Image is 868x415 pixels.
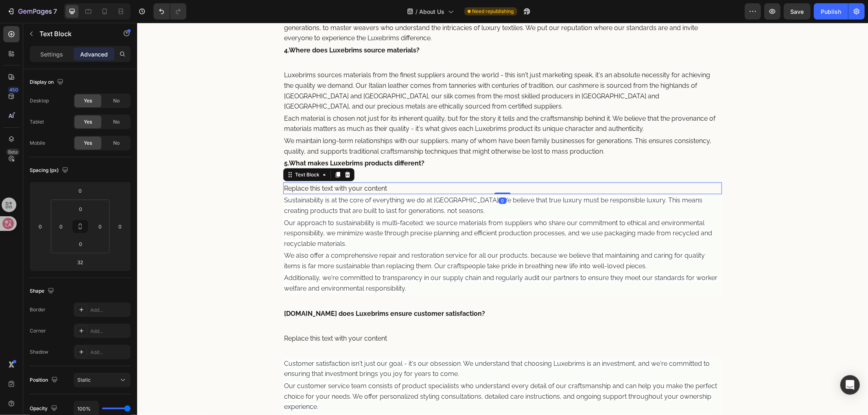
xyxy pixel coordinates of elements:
[416,7,418,16] span: /
[90,349,129,356] div: Add...
[791,8,804,15] span: Save
[146,310,585,322] div: Replace this text with your content
[147,174,565,192] span: Sustainability is at the core of everything we do at [GEOGRAPHIC_DATA]. We believe that true luxu...
[784,3,811,20] button: Save
[114,220,126,232] input: 0
[72,238,89,250] input: 0px
[3,3,61,20] button: 7
[147,91,584,111] p: Each material is chosen not just for its inherent quality, but for the story it tells and the cra...
[153,3,186,20] div: Undo/Redo
[90,328,129,335] div: Add...
[53,7,57,16] p: 7
[147,287,348,295] strong: [DOMAIN_NAME] does Luxebrims ensure customer satisfaction?
[30,118,44,126] div: Tablet
[147,196,575,225] span: Our approach to sustainability is multi-faceted: we source materials from suppliers who share our...
[821,7,841,16] div: Publish
[113,97,120,104] span: No
[814,3,848,20] button: Publish
[84,97,92,104] span: Yes
[840,375,860,395] div: Open Intercom Messenger
[72,256,88,268] input: 32
[94,220,106,232] input: 0px
[113,118,120,126] span: No
[146,46,585,89] div: Rich Text Editor. Editing area: main
[147,113,584,134] p: We maintain long-term relationships with our suppliers, many of whom have been family businesses ...
[30,375,59,386] div: Position
[156,148,184,156] div: Text Block
[420,7,445,16] span: About Us
[146,112,585,135] div: Rich Text Editor. Editing area: main
[30,348,48,356] div: Shadow
[147,137,287,144] strong: 5.What makes Luxebrims products different?
[147,337,573,355] span: Customer satisfaction isn't just our goal - it's our obsession. We understand that choosing Luxeb...
[6,149,20,155] div: Beta
[72,185,88,197] input: 0
[30,77,65,88] div: Display on
[147,24,282,31] strong: 4.Where does Luxebrims source materials?
[39,29,109,39] p: Text Block
[34,220,46,232] input: 0
[80,50,108,59] p: Advanced
[147,47,584,89] p: Luxebrims sources materials from the finest suppliers around the world - this isn't just marketin...
[90,306,129,314] div: Add...
[40,50,63,59] p: Settings
[55,220,67,232] input: 0px
[8,87,20,93] div: 450
[74,373,131,387] button: Static
[137,23,868,415] iframe: Design area
[472,8,514,15] span: Need republishing
[361,175,370,181] div: 0
[84,118,92,126] span: Yes
[146,160,585,172] div: Replace this text with your content
[147,251,580,269] span: Additionally, we're committed to transparency in our supply chain and regularly audit our partner...
[30,403,59,414] div: Opacity
[147,229,568,247] span: We also offer a comprehensive repair and restoration service for all our products, because we bel...
[30,306,46,313] div: Border
[77,377,91,383] span: Static
[30,97,49,104] div: Desktop
[113,139,120,147] span: No
[30,139,45,147] div: Mobile
[30,165,70,176] div: Spacing (px)
[84,139,92,147] span: Yes
[30,286,56,297] div: Shape
[72,203,89,215] input: 0px
[30,327,46,335] div: Corner
[146,90,585,112] div: Rich Text Editor. Editing area: main
[147,359,580,388] span: Our customer service team consists of product specialists who understand every detail of our craf...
